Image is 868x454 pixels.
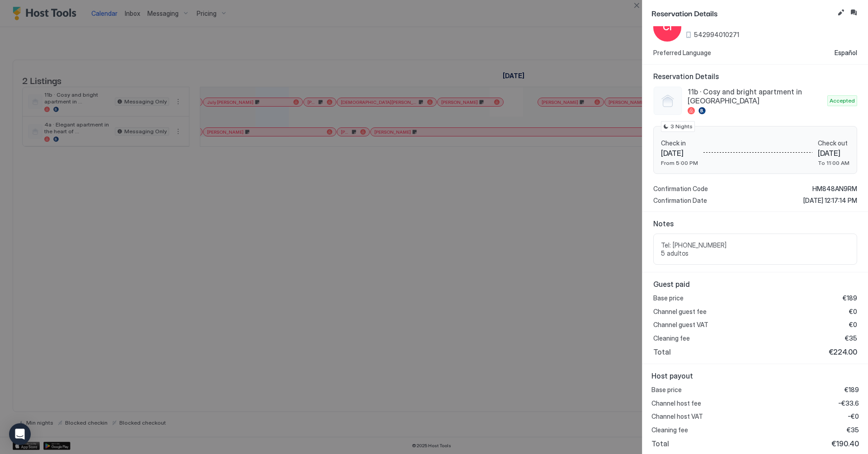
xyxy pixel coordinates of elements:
span: To 11:00 AM [818,159,849,166]
span: 3 Nights [670,122,693,131]
span: [DATE] [661,149,698,158]
span: €0 [849,321,857,329]
span: €224.00 [829,347,857,356]
span: Channel guest VAT [653,321,708,329]
span: €190.40 [831,439,859,448]
span: Total [653,347,671,356]
span: Channel guest fee [653,308,707,316]
span: Check in [661,139,698,147]
span: Reservation Details [651,7,834,19]
span: Confirmation Code [653,185,708,193]
span: Channel host fee [651,399,701,407]
span: CI [663,20,672,34]
span: Español [835,49,857,57]
button: Inbox [848,7,859,18]
span: 542994010271 [694,31,739,39]
button: Edit reservation [835,7,846,18]
span: Base price [651,386,682,394]
span: Base price [653,294,684,302]
span: [DATE] 12:17:14 PM [803,197,857,205]
span: Notes [653,219,857,228]
div: Open Intercom Messenger [9,423,31,445]
span: Channel host VAT [651,412,703,421]
span: Cleaning fee [651,426,688,434]
span: [DATE] [818,149,849,158]
span: Tel: [PHONE_NUMBER] 5 adultos [661,241,849,257]
span: €35 [847,426,859,434]
span: -€0 [848,412,859,421]
span: Total [651,439,669,448]
span: €189 [844,386,859,394]
span: Host payout [651,371,859,380]
span: €0 [849,308,857,316]
span: Accepted [830,97,855,105]
span: Reservation Details [653,72,857,81]
span: Check out [818,139,849,147]
span: Cleaning fee [653,334,690,342]
span: HM848AN9RM [812,185,857,193]
span: Preferred Language [653,49,711,57]
span: -€33.6 [838,399,859,407]
span: From 5:00 PM [661,159,698,166]
span: 11b · Cosy and bright apartment in [GEOGRAPHIC_DATA] [688,87,824,105]
span: Guest paid [653,280,857,289]
span: Confirmation Date [653,197,707,205]
span: €35 [845,334,857,342]
span: €189 [843,294,857,302]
